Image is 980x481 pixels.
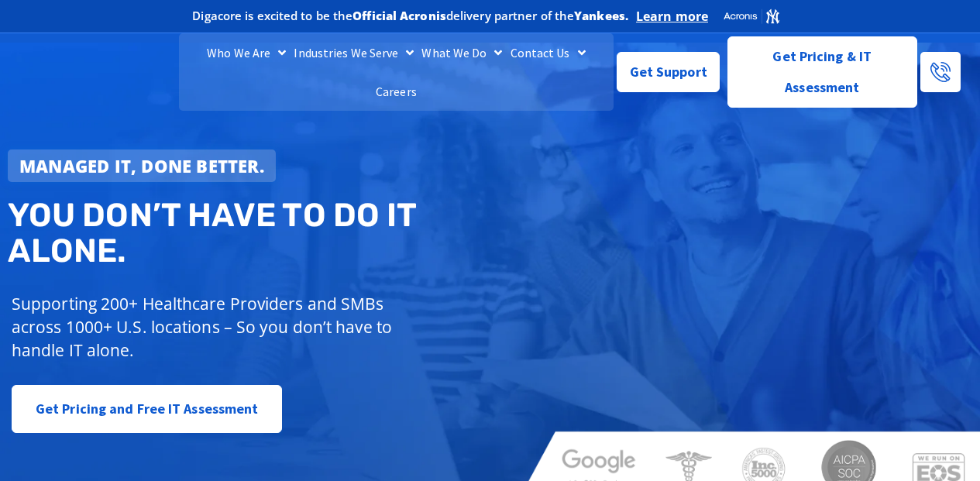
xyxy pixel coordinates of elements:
[372,72,421,111] a: Careers
[36,393,258,424] span: Get Pricing and Free IT Assessment
[23,53,112,91] img: DigaCore Technology Consulting
[19,154,264,177] strong: Managed IT, done better.
[723,8,780,25] img: Acronis
[636,9,708,24] a: Learn more
[12,385,282,433] a: Get Pricing and Free IT Assessment
[630,57,707,88] span: Get Support
[203,33,290,72] a: Who We Are
[12,292,411,362] p: Supporting 200+ Healthcare Providers and SMBs across 1000+ U.S. locations – So you don’t have to ...
[574,8,628,23] b: Yankees.
[727,36,917,108] a: Get Pricing & IT Assessment
[418,33,506,72] a: What We Do
[192,10,628,22] h2: Digacore is excited to be the delivery partner of the
[352,8,446,23] b: Official Acronis
[740,41,905,103] span: Get Pricing & IT Assessment
[179,33,614,111] nav: Menu
[507,33,590,72] a: Contact Us
[8,198,500,269] h2: You don’t have to do IT alone.
[8,149,276,182] a: Managed IT, done better.
[290,33,418,72] a: Industries We Serve
[617,52,720,92] a: Get Support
